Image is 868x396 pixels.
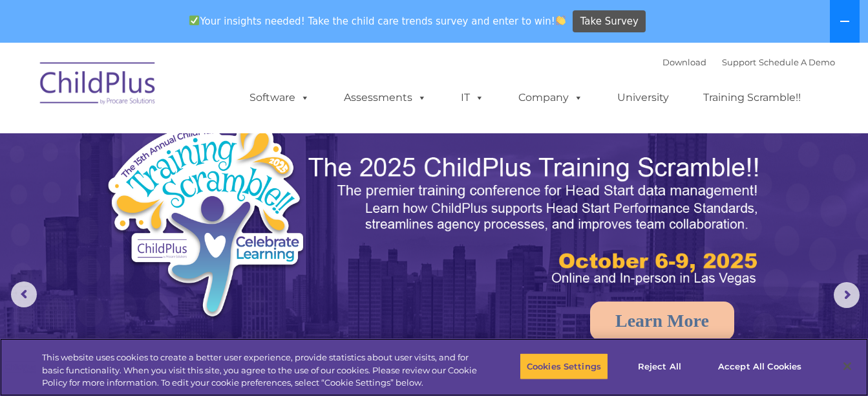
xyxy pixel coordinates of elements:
[662,57,835,67] font: |
[505,85,596,111] a: Company
[180,138,235,148] span: Phone number
[722,57,756,67] a: Support
[331,85,439,111] a: Assessments
[759,57,835,67] a: Schedule A Demo
[184,8,571,34] span: Your insights needed! Take the child care trends survey and enter to win!
[619,353,700,380] button: Reject All
[833,352,862,380] button: Close
[448,85,497,111] a: IT
[520,353,608,380] button: Cookies Settings
[573,10,646,33] a: Take Survey
[34,53,163,118] img: ChildPlus by Procare Solutions
[711,353,809,380] button: Accept All Cookies
[556,16,566,25] img: 👏
[690,85,814,111] a: Training Scramble!!
[580,10,639,33] span: Take Survey
[180,85,219,95] span: Last name
[42,351,478,390] div: This website uses cookies to create a better user experience, provide statistics about user visit...
[189,16,199,25] img: ✅
[604,85,682,111] a: University
[237,85,323,111] a: Software
[662,57,706,67] a: Download
[590,302,734,340] a: Learn More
